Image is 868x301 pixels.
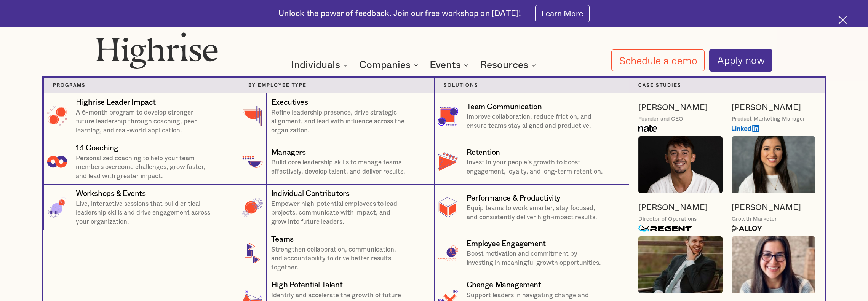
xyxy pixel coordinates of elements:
[444,83,478,88] strong: Solutions
[434,139,630,185] a: RetentionInvest in your people’s growth to boost engagement, loyalty, and long-term retention.
[239,139,434,185] a: ManagersBuild core leadership skills to manage teams effectively, develop talent, and deliver res...
[732,102,801,113] a: [PERSON_NAME]
[732,202,801,213] a: [PERSON_NAME]
[467,280,541,291] div: Change Management
[467,204,604,221] p: Equip teams to work smarter, stay focused, and consistently deliver high-impact results.
[271,97,308,108] div: Executives
[76,108,213,135] p: A 6-month program to develop stronger future leadership through coaching, peer learning, and real...
[467,158,604,176] p: Invest in your people’s growth to boost engagement, loyalty, and long-term retention.
[76,97,156,108] div: Highrise Leader Impact
[638,102,708,113] a: [PERSON_NAME]
[76,143,118,154] div: 1:1 Coaching
[467,239,546,250] div: Employee Engagement
[96,32,218,69] img: Highrise logo
[76,199,213,226] p: Live, interactive sessions that build critical leadership skills and drive engagement across your...
[239,93,434,139] a: ExecutivesRefine leadership presence, drive strategic alignment, and lead with influence across t...
[611,49,705,72] a: Schedule a demo
[434,93,630,139] a: Team CommunicationImprove collaboration, reduce friction, and ensure teams stay aligned and produ...
[239,185,434,230] a: Individual ContributorsEmpower high-potential employees to lead projects, communicate with impact...
[467,193,560,204] div: Performance & Productivity
[434,230,630,276] a: Employee EngagementBoost motivation and commitment by investing in meaningful growth opportunities.
[43,185,239,230] a: Workshops & EventsLive, interactive sessions that build critical leadership skills and drive enga...
[278,8,521,19] div: Unlock the power of feedback. Join our free workshop on [DATE]!
[271,234,294,245] div: Teams
[271,188,350,199] div: Individual Contributors
[638,202,708,213] a: [PERSON_NAME]
[76,154,213,181] p: Personalized coaching to help your team members overcome challenges, grow faster, and lead with g...
[709,49,772,71] a: Apply now
[434,185,630,230] a: Performance & ProductivityEquip teams to work smarter, stay focused, and consistently deliver hig...
[271,158,408,176] p: Build core leadership skills to manage teams effectively, develop talent, and deliver results.
[535,5,590,22] a: Learn More
[467,102,542,113] div: Team Communication
[43,139,239,185] a: 1:1 CoachingPersonalized coaching to help your team members overcome challenges, grow faster, and...
[53,83,86,88] strong: Programs
[271,108,408,135] p: Refine leadership presence, drive strategic alignment, and lead with influence across the organiz...
[838,16,847,24] img: Cross icon
[467,147,500,158] div: Retention
[467,249,604,267] p: Boost motivation and commitment by investing in meaningful growth opportunities.
[638,83,681,88] strong: Case Studies
[467,112,604,130] p: Improve collaboration, reduce friction, and ensure teams stay aligned and productive.
[732,115,805,123] div: Product Marketing Manager
[271,245,408,272] p: Strengthen collaboration, communication, and accountability to drive better results together.
[239,230,434,276] a: TeamsStrengthen collaboration, communication, and accountability to drive better results together.
[43,93,239,139] a: Highrise Leader ImpactA 6-month program to develop stronger future leadership through coaching, p...
[248,83,307,88] strong: By Employee Type
[638,215,697,223] div: Director of Operations
[76,188,146,199] div: Workshops & Events
[271,280,342,291] div: High Potential Talent
[271,199,408,226] p: Empower high-potential employees to lead projects, communicate with impact, and grow into future ...
[638,115,683,123] div: Founder and CEO
[271,147,306,158] div: Managers
[732,215,777,223] div: Growth Marketer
